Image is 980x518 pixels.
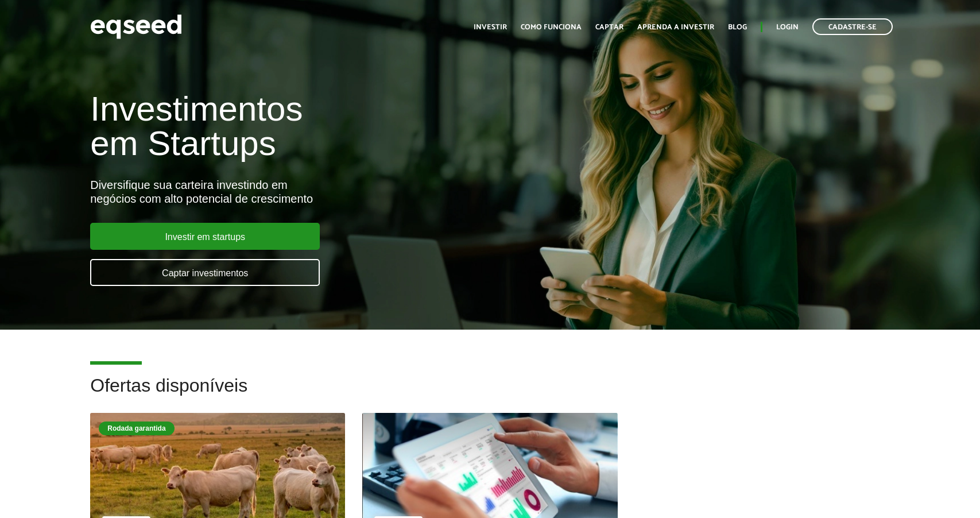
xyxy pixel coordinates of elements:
[595,24,623,31] a: Captar
[90,376,890,413] h2: Ofertas disponíveis
[637,24,714,31] a: Aprenda a investir
[812,18,893,35] a: Cadastre-se
[90,178,563,206] div: Diversifique sua carteira investindo em negócios com alto potencial de crescimento
[521,24,582,31] a: Como funciona
[99,422,174,435] div: Rodada garantida
[90,223,320,250] a: Investir em startups
[90,259,320,286] a: Captar investimentos
[90,92,563,161] h1: Investimentos em Startups
[474,24,507,31] a: Investir
[90,11,182,42] img: EqSeed
[776,24,799,31] a: Login
[728,24,747,31] a: Blog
